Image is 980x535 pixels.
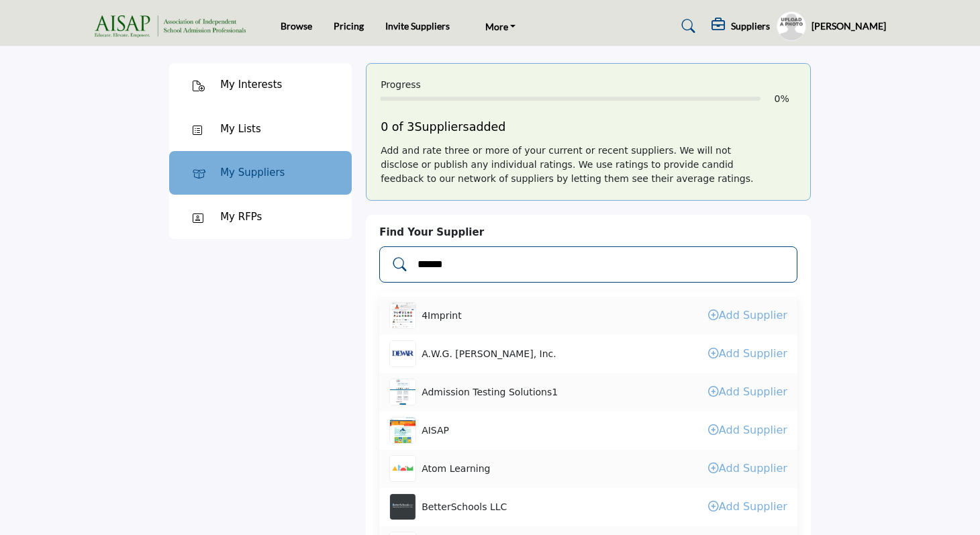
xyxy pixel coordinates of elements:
[812,19,886,33] h5: [PERSON_NAME]
[422,424,449,438] span: AISAP
[381,144,796,186] div: Add and rate three or more of your current or recent suppliers. We will not disclose or publish a...
[389,340,416,367] img: awg-dewar-inc logo
[471,14,530,38] a: More
[731,20,770,32] h5: Suppliers
[334,20,364,32] a: Pricing
[385,20,450,32] a: Invite Suppliers
[780,93,789,104] span: %
[708,309,787,322] a: Add Supplier
[669,15,704,37] a: Search
[379,225,484,240] label: Find Your Supplier
[422,462,490,476] span: Atom Learning
[220,209,262,225] div: My RFPs
[389,455,416,482] img: atom-learning logo
[414,120,469,134] span: Suppliers
[220,77,282,93] div: My Interests
[281,20,312,32] a: Browse
[708,500,787,513] a: Add Supplier
[220,165,285,181] div: My Suppliers
[422,385,558,399] span: Admission Testing Solutions1
[389,302,416,329] img: 4imprint logo
[381,120,796,134] h5: 0 of 3 added
[708,347,787,360] a: Add Supplier
[708,424,787,436] a: Add Supplier
[389,493,416,520] img: betterschools-llc logo
[389,417,416,444] img: aisap logo
[416,256,788,273] input: Add and rate your suppliers
[708,462,787,475] a: Add Supplier
[422,500,507,514] span: BetterSchools LLC
[220,121,261,137] div: My Lists
[95,15,252,38] img: site Logo
[389,379,416,405] img: admission-testing-solutions-1 logo
[712,18,770,34] div: Suppliers
[381,78,796,92] div: Progress
[775,93,781,104] span: 0
[422,347,556,361] span: A.W.G. Dewar, Inc.
[708,385,787,398] a: Add Supplier
[777,11,806,41] button: Show hide supplier dropdown
[422,309,462,323] span: 4Imprint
